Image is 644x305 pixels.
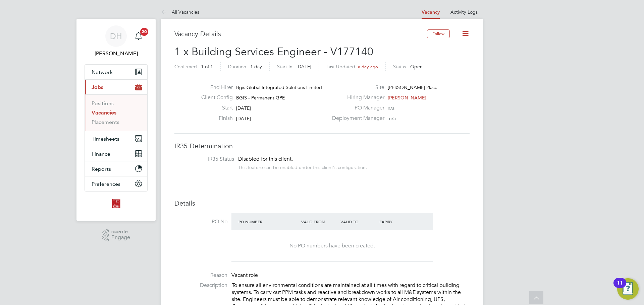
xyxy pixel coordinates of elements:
span: [PERSON_NAME] [388,95,426,101]
span: [PERSON_NAME] Place [388,84,437,90]
label: Reason [174,272,227,279]
label: Finish [196,115,233,122]
a: Powered byEngage [102,229,130,242]
div: Valid From [300,216,339,228]
span: 1 day [250,64,262,70]
span: Finance [92,151,110,157]
label: Client Config [196,94,233,101]
label: Deployment Manager [328,115,384,122]
span: BGIS - Permanent GPE [236,95,285,101]
span: Network [92,69,113,75]
span: Disabled for this client. [238,156,293,162]
span: 1 of 1 [201,64,213,70]
span: Daniel Hobbs [85,50,148,58]
a: Positions [92,100,114,106]
h3: IR35 Determination [174,142,470,150]
label: Site [328,84,384,91]
div: 11 [617,283,623,292]
span: Bgis Global Integrated Solutions Limited [236,84,322,90]
h3: Vacancy Details [174,29,427,38]
span: [DATE] [236,116,251,122]
label: Hiring Manager [328,94,384,101]
label: Start [196,104,233,111]
label: Description [174,282,227,289]
label: End Hirer [196,84,233,91]
span: DH [110,32,122,41]
nav: Main navigation [76,19,156,221]
span: 20 [140,28,148,36]
span: Reports [92,166,111,172]
button: Follow [427,29,450,38]
div: PO Number [237,216,300,228]
span: n/a [388,105,394,111]
a: Placements [92,119,119,125]
a: Activity Logs [450,9,478,15]
button: Preferences [85,176,147,191]
div: This feature can be enabled under this client's configuration. [238,163,367,170]
a: DH[PERSON_NAME] [85,25,148,58]
label: Status [393,64,406,70]
span: Engage [111,235,130,240]
span: [DATE] [236,105,251,111]
span: a day ago [358,64,378,70]
div: Expiry [378,216,417,228]
div: No PO numbers have been created. [238,242,426,249]
button: Finance [85,146,147,161]
a: Vacancies [92,109,116,116]
span: Powered by [111,229,130,235]
button: Jobs [85,80,147,94]
a: Go to home page [85,198,148,209]
button: Open Resource Center, 11 new notifications [617,278,639,300]
a: Vacancy [422,9,440,15]
img: optionsresourcing-logo-retina.png [111,198,121,209]
span: 1 x Building Services Engineer - V177140 [174,45,373,58]
span: Open [410,64,423,70]
button: Timesheets [85,131,147,146]
div: Jobs [85,94,147,131]
span: n/a [389,116,396,122]
label: Last Updated [326,64,355,70]
label: Duration [228,64,246,70]
label: Confirmed [174,64,197,70]
span: Timesheets [92,136,119,142]
span: Jobs [92,84,103,90]
span: [DATE] [297,64,311,70]
label: PO No [174,218,227,225]
button: Network [85,65,147,79]
div: Valid To [339,216,378,228]
span: Preferences [92,181,120,187]
label: Start In [277,64,292,70]
a: All Vacancies [161,9,199,15]
button: Reports [85,161,147,176]
label: PO Manager [328,104,384,111]
h3: Details [174,199,470,208]
label: IR35 Status [181,156,234,163]
span: Vacant role [231,272,258,279]
a: 20 [132,25,145,47]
